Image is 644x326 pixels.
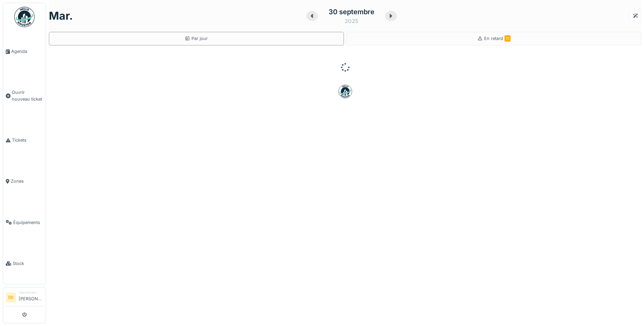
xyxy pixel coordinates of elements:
a: Ouvrir nouveau ticket [3,72,46,120]
span: Zones [11,178,43,184]
h1: mar. [49,9,73,22]
a: BB Technicien[PERSON_NAME] [6,290,43,306]
img: Badge_color-CXgf-gQk.svg [14,7,35,27]
span: Équipements [13,219,43,226]
span: En retard [484,36,511,41]
div: Technicien [19,290,43,295]
div: 2025 [345,17,358,25]
span: Stock [13,260,43,267]
a: Équipements [3,202,46,243]
li: [PERSON_NAME] [19,290,43,305]
a: Stock [3,243,46,284]
span: 11 [504,35,511,42]
li: BB [6,292,16,303]
a: Agenda [3,31,46,72]
a: Zones [3,161,46,202]
span: Ouvrir nouveau ticket [12,89,43,102]
img: badge-BVDL4wpA.svg [338,85,352,98]
div: Par jour [185,35,208,42]
span: Tickets [12,137,43,143]
div: 30 septembre [329,7,374,17]
a: Tickets [3,120,46,161]
span: Agenda [11,48,43,55]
